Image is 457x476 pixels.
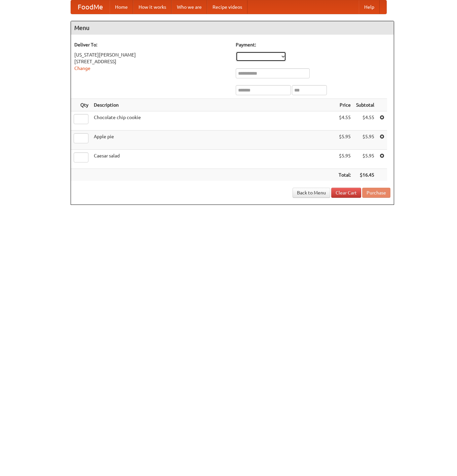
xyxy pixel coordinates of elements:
td: $5.95 [353,131,377,150]
a: Clear Cart [331,188,361,198]
a: How it works [133,0,172,14]
td: $5.95 [336,131,353,150]
a: Home [110,0,133,14]
td: $4.55 [353,111,377,131]
a: Recipe videos [207,0,247,14]
td: $4.55 [336,111,353,131]
a: Back to Menu [293,188,330,198]
button: Purchase [362,188,390,198]
td: Apple pie [91,131,336,150]
th: Price [336,99,353,111]
th: $16.45 [353,169,377,181]
th: Total: [336,169,353,181]
td: Chocolate chip cookie [91,111,336,131]
a: Change [74,66,90,71]
h4: Menu [71,21,394,35]
h5: Deliver To: [74,41,229,48]
td: Caesar salad [91,150,336,169]
a: FoodMe [71,0,110,14]
a: Help [359,0,380,14]
div: [US_STATE][PERSON_NAME] [74,51,229,58]
a: Who we are [172,0,207,14]
td: $5.95 [336,150,353,169]
td: $5.95 [353,150,377,169]
div: [STREET_ADDRESS] [74,58,229,65]
th: Qty [71,99,91,111]
th: Subtotal [353,99,377,111]
th: Description [91,99,336,111]
h5: Payment: [236,41,390,48]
